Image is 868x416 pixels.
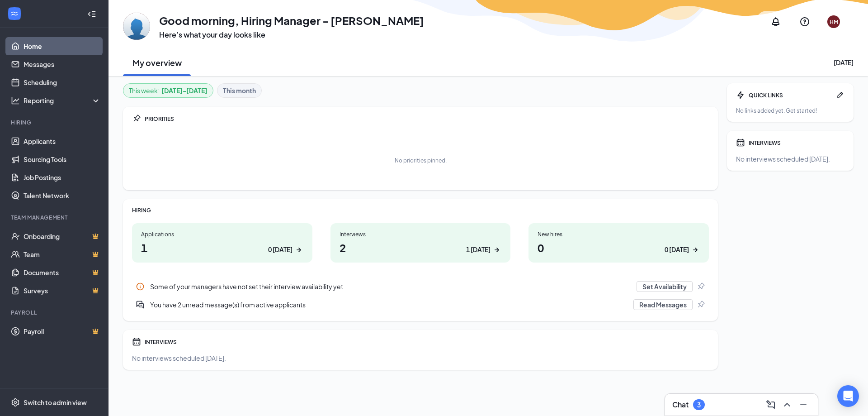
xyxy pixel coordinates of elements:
svg: Calendar [736,138,745,147]
svg: Minimize [798,399,809,410]
svg: Pin [132,114,141,123]
a: Scheduling [24,73,101,91]
div: Team Management [11,214,99,221]
div: HIRING [132,206,709,214]
div: 3 [697,401,701,409]
a: OnboardingCrown [24,227,101,245]
h3: Chat [672,400,689,410]
svg: Pen [835,91,844,100]
svg: Bolt [736,91,745,100]
h1: 1 [141,240,303,255]
svg: Analysis [11,96,20,105]
a: Messages [24,55,101,73]
a: PayrollCrown [24,322,101,340]
b: [DATE] - [DATE] [161,86,208,96]
button: Read Messages [633,299,693,310]
svg: Info [136,282,145,291]
div: No interviews scheduled [DATE]. [736,154,844,163]
div: Interviews [340,230,502,238]
button: ComposeMessage [764,397,778,412]
div: No priorities pinned. [395,157,447,164]
div: You have 2 unread message(s) from active applicants [132,296,709,314]
svg: ChevronUp [782,399,793,410]
div: Some of your managers have not set their interview availability yet [132,277,709,296]
svg: Settings [11,398,20,407]
div: [DATE] [834,58,854,67]
svg: ComposeMessage [765,399,776,410]
a: InfoSome of your managers have not set their interview availability yetSet AvailabilityPin [132,277,709,296]
h1: Good morning, Hiring Manager - [PERSON_NAME] [159,13,424,28]
svg: Calendar [132,337,141,346]
div: 1 [DATE] [466,245,491,254]
button: Set Availability [637,281,693,292]
svg: Notifications [770,16,781,27]
svg: Collapse [87,10,96,19]
svg: Pin [696,300,705,309]
div: Reporting [24,96,101,105]
button: Minimize [796,397,811,412]
div: Some of your managers have not set their interview availability yet [150,282,631,291]
div: Hiring [11,119,99,126]
div: This week : [129,86,208,96]
div: Payroll [11,309,99,316]
a: DoubleChatActiveYou have 2 unread message(s) from active applicantsRead MessagesPin [132,296,709,314]
div: 0 [DATE] [665,245,689,254]
svg: ArrowRight [492,245,501,254]
svg: ArrowRight [294,245,303,254]
a: SurveysCrown [24,282,101,300]
a: Home [24,37,101,55]
a: Interviews21 [DATE]ArrowRight [330,223,511,263]
div: New hires [538,230,700,238]
a: Sourcing Tools [24,150,101,168]
h1: 2 [340,240,502,255]
div: HM [830,18,838,26]
div: INTERVIEWS [749,139,844,147]
svg: ArrowRight [691,245,700,254]
div: PRIORITIES [145,115,709,123]
div: Switch to admin view [24,398,87,407]
div: Applications [141,230,303,238]
button: ChevronUp [780,397,794,412]
svg: DoubleChatActive [136,300,145,309]
a: TeamCrown [24,245,101,263]
div: 0 [DATE] [268,245,292,254]
div: No interviews scheduled [DATE]. [132,354,709,363]
div: INTERVIEWS [145,338,709,346]
div: QUICK LINKS [749,91,832,99]
svg: Pin [696,282,705,291]
h3: Here’s what your day looks like [159,30,424,40]
div: Open Intercom Messenger [837,385,859,407]
b: This month [223,86,256,96]
div: You have 2 unread message(s) from active applicants [150,300,628,309]
a: DocumentsCrown [24,263,101,282]
a: Job Postings [24,168,101,186]
h1: 0 [538,240,700,255]
h2: My overview [132,57,182,68]
svg: WorkstreamLogo [10,9,19,18]
a: New hires00 [DATE]ArrowRight [528,223,709,263]
img: Hiring Manager - Jeff City [123,13,150,40]
a: Applicants [24,132,101,150]
svg: QuestionInfo [799,16,810,27]
a: Applications10 [DATE]ArrowRight [132,223,312,263]
a: Talent Network [24,186,101,205]
div: No links added yet. Get started! [736,107,844,115]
